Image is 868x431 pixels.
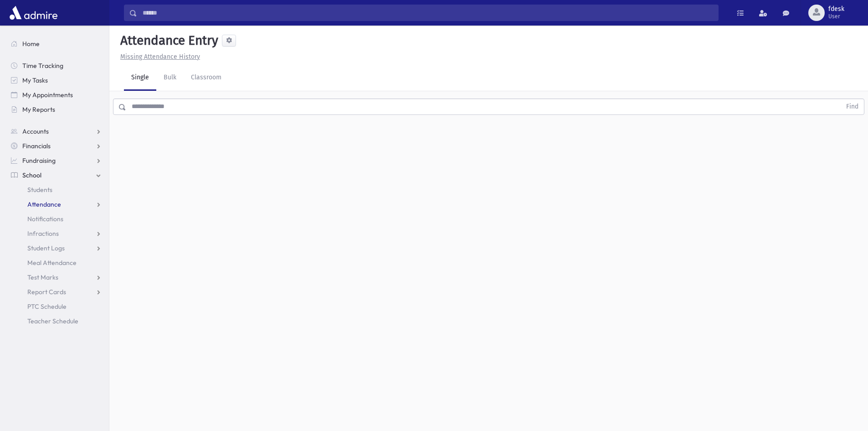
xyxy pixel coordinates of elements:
[27,273,58,281] span: Test Marks
[22,142,51,150] span: Financials
[156,65,184,91] a: Bulk
[137,5,718,21] input: Search
[4,226,109,241] a: Infractions
[4,285,109,299] a: Report Cards
[27,302,67,311] span: PTC Schedule
[27,186,52,194] span: Students
[184,65,229,91] a: Classroom
[22,62,63,70] span: Time Tracking
[4,102,109,117] a: My Reports
[4,241,109,255] a: Student Logs
[4,73,109,88] a: My Tasks
[22,76,48,84] span: My Tasks
[828,5,844,13] span: fdesk
[4,270,109,285] a: Test Marks
[120,53,200,61] u: Missing Attendance History
[828,13,844,20] span: User
[4,139,109,153] a: Financials
[27,200,61,208] span: Attendance
[4,314,109,328] a: Teacher Schedule
[22,91,73,99] span: My Appointments
[4,58,109,73] a: Time Tracking
[4,299,109,314] a: PTC Schedule
[841,99,864,114] button: Find
[124,65,156,91] a: Single
[7,4,60,22] img: AdmirePro
[22,127,49,135] span: Accounts
[4,153,109,168] a: Fundraising
[4,212,109,226] a: Notifications
[4,36,109,51] a: Home
[4,88,109,102] a: My Appointments
[4,124,109,139] a: Accounts
[22,171,41,179] span: School
[4,182,109,197] a: Students
[117,53,200,61] a: Missing Attendance History
[22,40,40,48] span: Home
[27,259,77,267] span: Meal Attendance
[27,215,63,223] span: Notifications
[4,168,109,182] a: School
[27,244,65,252] span: Student Logs
[4,255,109,270] a: Meal Attendance
[27,229,59,238] span: Infractions
[27,288,66,296] span: Report Cards
[117,33,218,48] h5: Attendance Entry
[4,197,109,212] a: Attendance
[27,317,78,325] span: Teacher Schedule
[22,156,56,165] span: Fundraising
[22,105,55,114] span: My Reports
